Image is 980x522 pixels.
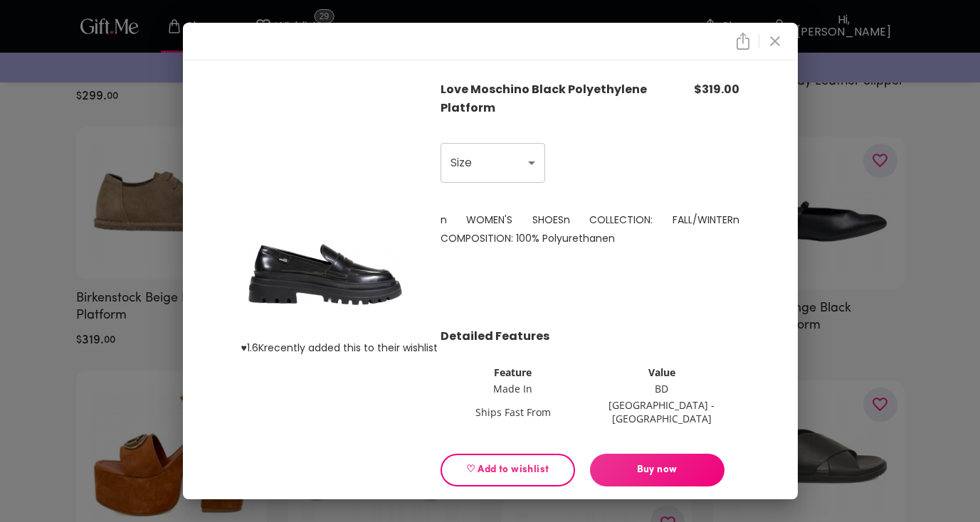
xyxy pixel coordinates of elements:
td: Ships Fast From [442,398,584,426]
img: product image [241,211,409,339]
span: ♡ Add to wishlist [453,462,563,478]
button: ♡ Add to wishlist [441,454,575,486]
p: ♥ 1.6K recently added this to their wishlist [241,339,438,357]
p: Detailed Features [441,327,739,346]
td: BD [586,381,738,396]
button: close [763,29,787,53]
p: $ 319.00 [650,80,739,99]
span: Buy now [590,462,725,478]
td: Made In [442,381,584,396]
button: close [731,30,755,53]
th: Feature [442,365,584,380]
p: Love Moschino Black Polyethylene Platform [441,80,650,117]
td: [GEOGRAPHIC_DATA] - [GEOGRAPHIC_DATA] [586,398,738,426]
th: Value [586,365,738,380]
p: n WOMEN'S SHOESn COLLECTION: FALL/WINTERn COMPOSITION: 100% Polyurethanen [441,211,739,247]
button: Buy now [590,454,725,486]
